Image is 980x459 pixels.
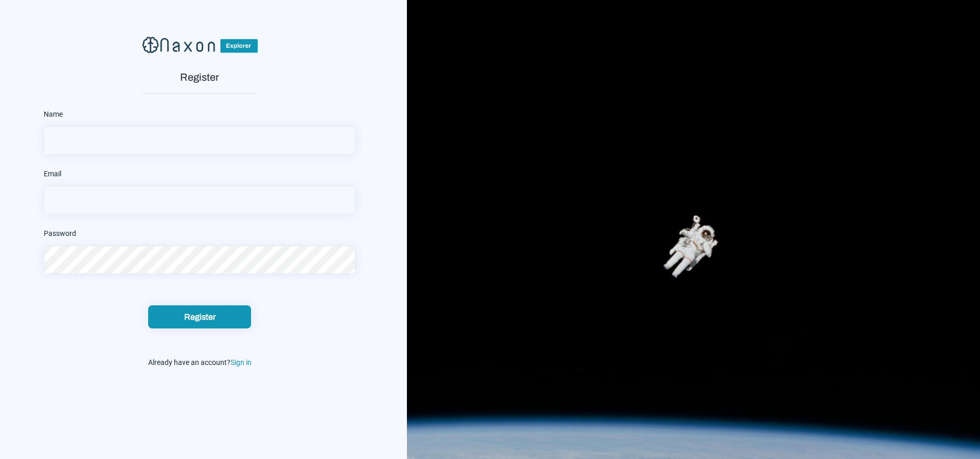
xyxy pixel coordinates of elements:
label: Name [44,106,63,122]
button: Register [148,305,251,328]
div: Already have an account? [44,355,355,371]
label: Password [44,226,76,242]
label: Email [44,166,61,182]
div: Register [141,69,258,85]
span: Sign in [230,358,252,366]
div: Register [151,311,248,322]
img: naxon_large_logo.png [141,36,258,54]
